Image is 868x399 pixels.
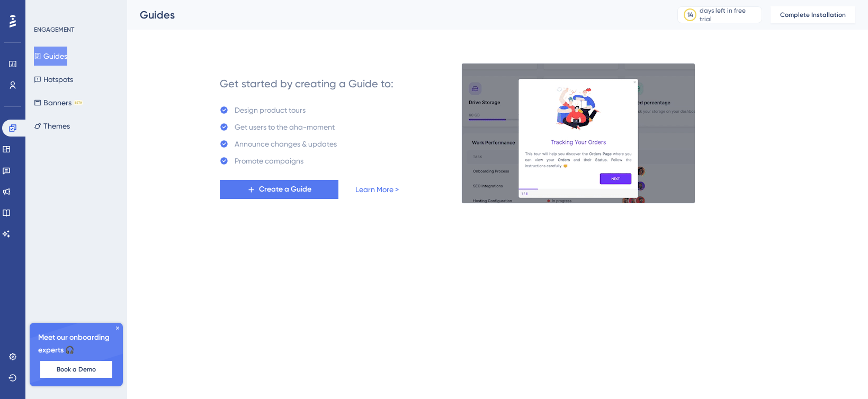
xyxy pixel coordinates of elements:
div: Announce changes & updates [235,138,337,150]
div: Get users to the aha-moment [235,121,335,133]
div: ENGAGEMENT [34,25,74,34]
button: Hotspots [34,70,73,89]
button: Guides [34,47,67,66]
button: Book a Demo [40,361,112,378]
div: days left in free trial [700,6,758,23]
a: Learn More > [355,183,399,196]
div: 14 [687,11,693,19]
span: Create a Guide [259,183,311,196]
button: Complete Installation [771,6,855,23]
div: Guides [140,7,651,22]
img: 21a29cd0e06a8f1d91b8bced9f6e1c06.gif [461,63,695,204]
div: BETA [74,100,83,105]
div: Get started by creating a Guide to: [220,76,393,91]
span: Meet our onboarding experts 🎧 [38,331,114,357]
button: Themes [34,116,70,135]
div: Design product tours [235,104,306,116]
span: Complete Installation [780,11,846,19]
span: Book a Demo [57,365,96,374]
button: BannersBETA [34,93,83,112]
div: Promote campaigns [235,155,303,167]
button: Create a Guide [220,180,338,199]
